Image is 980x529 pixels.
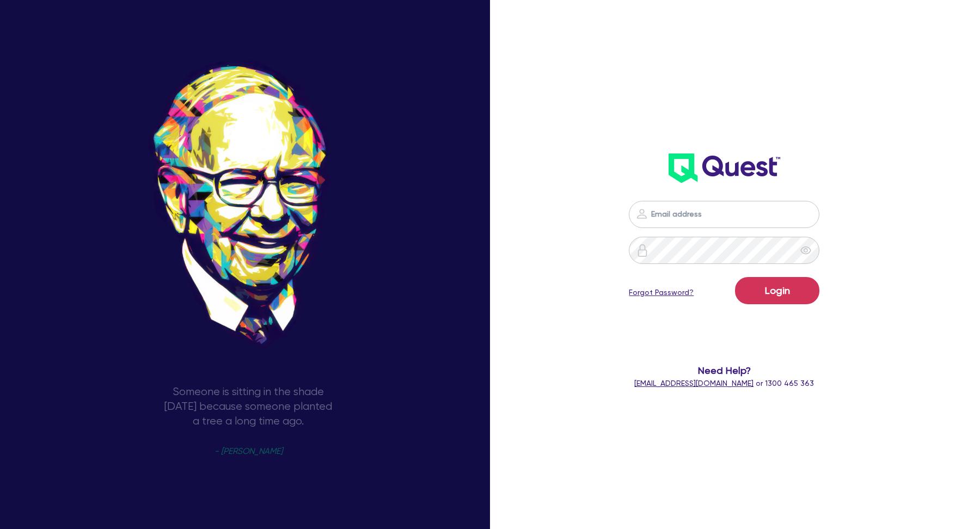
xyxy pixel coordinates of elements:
[636,244,649,257] img: icon-password
[635,207,648,220] img: icon-password
[634,379,814,387] span: or 1300 465 363
[800,245,811,256] span: eye
[594,363,855,378] span: Need Help?
[629,287,694,298] a: Forgot Password?
[629,201,819,228] input: Email address
[669,153,780,183] img: wH2k97JdezQIQAAAABJRU5ErkJggg==
[215,447,283,456] span: - [PERSON_NAME]
[735,277,819,304] button: Login
[634,379,754,387] a: [EMAIL_ADDRESS][DOMAIN_NAME]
